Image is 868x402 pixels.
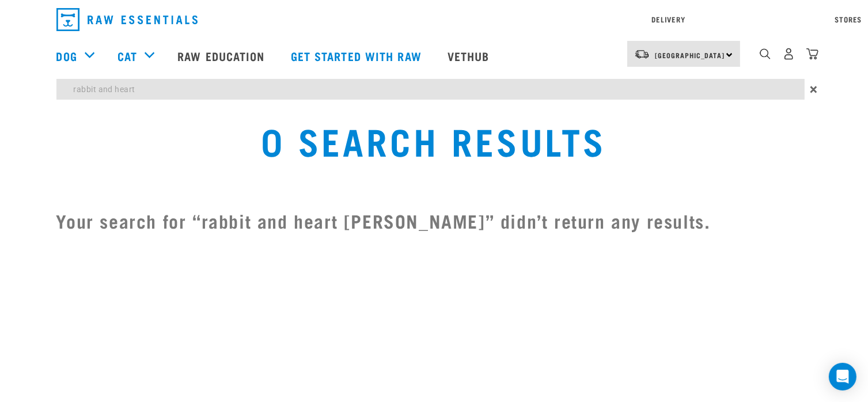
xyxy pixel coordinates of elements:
img: van-moving.png [634,49,650,59]
a: Vethub [436,33,504,79]
span: [GEOGRAPHIC_DATA] [655,53,725,57]
a: Get started with Raw [279,33,436,79]
h1: 0 Search Results [165,119,703,161]
div: Open Intercom Messenger [829,363,856,390]
h2: Your search for “rabbit and heart [PERSON_NAME]” didn’t return any results. [56,207,812,234]
a: Delivery [651,17,685,21]
a: Stores [835,17,862,21]
img: user.png [783,48,795,60]
span: × [810,79,818,100]
nav: dropdown navigation [47,3,821,36]
a: Cat [117,47,137,65]
img: Raw Essentials Logo [56,8,198,31]
img: home-icon@2x.png [806,48,818,60]
img: home-icon-1@2x.png [760,48,771,59]
input: Search... [56,79,805,100]
a: Raw Education [166,33,279,79]
a: Dog [56,47,77,65]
